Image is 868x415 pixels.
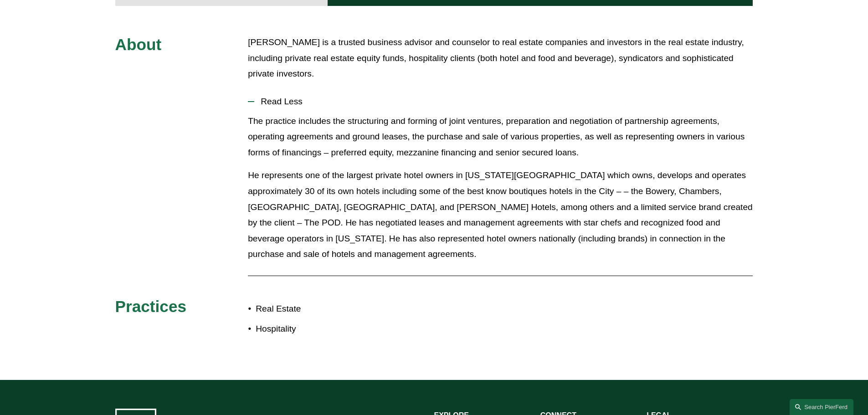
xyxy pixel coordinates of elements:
[254,97,753,107] span: Read Less
[248,168,753,262] p: He represents one of the largest private hotel owners in [US_STATE][GEOGRAPHIC_DATA] which owns, ...
[248,35,753,82] p: [PERSON_NAME] is a trusted business advisor and counselor to real estate companies and investors ...
[256,321,434,337] p: Hospitality
[790,399,853,415] a: Search this site
[115,36,162,53] span: About
[248,113,753,269] div: Read Less
[115,297,187,315] span: Practices
[256,301,434,317] p: Real Estate
[248,90,753,113] button: Read Less
[248,113,753,161] p: The practice includes the structuring and forming of joint ventures, preparation and negotiation ...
